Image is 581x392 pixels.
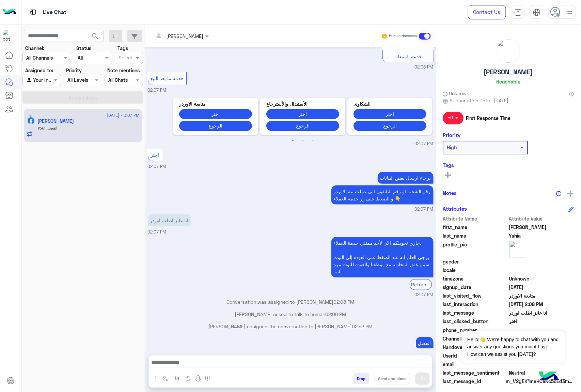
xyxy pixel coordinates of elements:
button: اختر [179,109,252,119]
img: select flow [163,376,169,381]
span: اتفضل [45,125,58,131]
img: tab [514,9,522,16]
label: Note mentions [107,67,140,74]
span: 02:07 PM [415,141,434,147]
span: 59 m [443,112,464,124]
span: Hello!👋 We're happy to chat with you and answer any questions you might have. How can we assist y... [462,331,565,363]
span: Attribute Value [509,215,575,222]
img: tab [533,9,541,16]
span: last_clicked_button [443,318,508,325]
img: send attachment [152,375,160,383]
img: make a call [205,376,210,382]
span: last_name [443,232,508,239]
img: send voice note [194,375,202,383]
span: locale [443,267,508,274]
label: Tags [117,45,128,52]
span: 0 [509,369,575,376]
button: Send and close [375,373,410,385]
span: 02:07 PM [415,292,434,298]
span: 02:07 PM [148,88,167,93]
div: Select [117,54,133,63]
h6: Tags [443,162,574,168]
img: Logo [3,5,16,19]
span: signup_date [443,284,508,291]
div: Return to Bot [410,279,432,290]
span: اختر [151,152,159,158]
span: 02:08 PM [326,311,346,317]
span: last_interaction [443,301,508,308]
img: create order [186,376,191,381]
label: Priority [66,67,82,74]
button: الرجوع [266,121,339,131]
button: اختر [266,109,339,119]
span: 02:07 PM [148,164,167,169]
span: 02:52 PM [352,323,373,329]
a: Contact Us [468,5,506,19]
span: email [443,361,508,368]
span: HandoverOn [443,344,508,351]
span: Attribute Name [443,215,508,222]
span: Unknown [443,90,470,97]
button: الرجوع [354,121,426,131]
button: 3 of 2 [310,137,316,144]
span: last_message [443,309,508,316]
span: last_message_id [443,378,505,385]
img: Trigger scenario [174,376,180,381]
button: 2 of 2 [299,137,306,144]
span: خدمة ما بعد البيع [151,75,184,81]
small: Human Handover [389,33,418,39]
button: Apply Filters [22,91,143,104]
span: First Response Time [466,115,511,122]
p: الأستبدال والأسترجاع [266,100,339,107]
span: null [509,258,575,265]
h5: [PERSON_NAME] [484,68,533,76]
span: profile_pic [443,241,508,257]
p: 14/8/2025, 2:07 PM [331,185,434,205]
p: الشكاوى [354,100,426,107]
img: 713415422032625 [3,30,15,42]
h6: Notes [443,190,457,196]
h6: Attributes [443,206,467,212]
p: 14/8/2025, 2:07 PM [331,237,434,277]
p: 14/8/2025, 3:07 PM [416,337,434,349]
img: picture [497,40,520,63]
img: picture [509,241,527,258]
span: 2024-10-03T00:21:47.801Z [509,284,575,291]
span: خدمة المبيعات [394,54,422,59]
h6: Reachable [497,78,521,85]
button: select flow [160,373,172,384]
span: UserId [443,352,508,359]
img: add [568,191,574,197]
p: Conversation was assigned to [PERSON_NAME] [148,298,434,305]
span: gender [443,258,508,265]
p: [PERSON_NAME] asked to talk to human [148,311,434,318]
span: 02:07 PM [148,229,167,235]
span: ChannelId [443,335,508,342]
span: You [38,125,45,131]
label: Status [76,45,91,52]
span: first_name [443,224,508,231]
label: Channel: [25,45,44,52]
img: picture [27,115,33,121]
span: last_visited_flow [443,292,508,299]
img: Facebook [28,117,34,124]
span: 02:08 PM [334,299,355,305]
img: profile [566,8,574,17]
p: متابعة الاوردر [179,100,252,107]
p: 14/8/2025, 2:07 PM [378,172,434,184]
p: [PERSON_NAME] assigned the conversation to [PERSON_NAME] [148,323,434,330]
a: tab [511,5,525,19]
button: create order [183,373,194,384]
span: phone_number [443,327,508,334]
button: Drop [354,373,370,385]
button: 1 of 2 [289,137,296,144]
img: send message [419,375,426,382]
span: Ahmed [509,224,575,231]
button: search [87,30,104,45]
span: متابعة الاوردر [509,292,575,299]
span: 02:07 PM [415,206,434,213]
span: انا عايز اطلب اوردر [509,309,575,316]
span: 02:06 PM [415,64,434,71]
p: Live Chat [43,8,66,17]
span: last_message_sentiment [443,369,508,376]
